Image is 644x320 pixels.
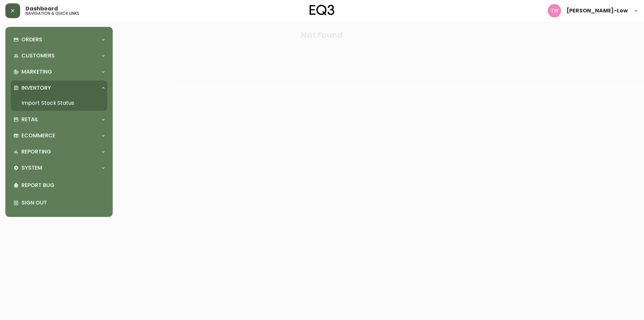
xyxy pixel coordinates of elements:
[21,199,105,207] p: Sign Out
[21,52,55,59] p: Customers
[11,144,107,159] div: Reporting
[548,4,561,17] img: e49ea9510ac3bfab467b88a9556f947d
[21,148,51,155] p: Reporting
[11,32,107,47] div: Orders
[21,68,52,76] p: Marketing
[21,36,42,43] p: Orders
[11,177,107,194] div: Report Bug
[11,48,107,63] div: Customers
[310,5,334,15] img: logo
[11,194,107,212] div: Sign Out
[11,112,107,127] div: Retail
[21,164,42,172] p: System
[21,132,55,139] p: Ecommerce
[11,64,107,79] div: Marketing
[11,128,107,143] div: Ecommerce
[11,95,107,111] a: Import Stock Status
[21,182,105,189] p: Report Bug
[567,8,628,13] span: [PERSON_NAME]-Low
[21,84,51,92] p: Inventory
[25,11,79,15] h5: navigation & quick links
[11,81,107,95] div: Inventory
[25,6,58,11] span: Dashboard
[21,116,38,123] p: Retail
[11,161,107,175] div: System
